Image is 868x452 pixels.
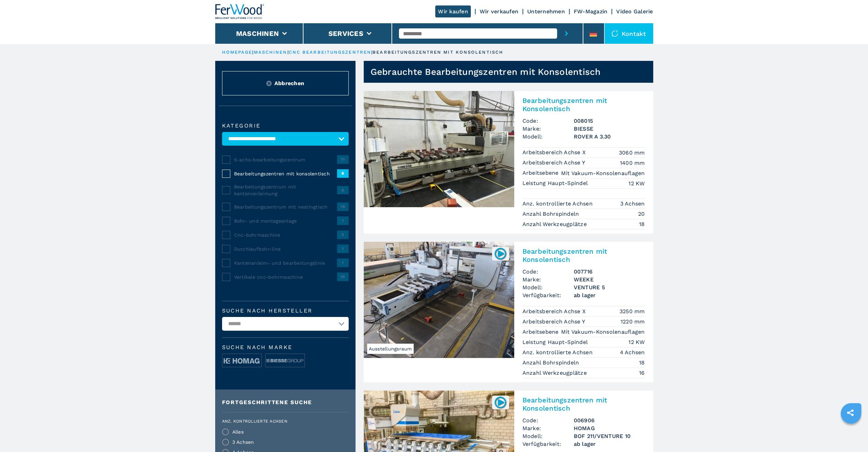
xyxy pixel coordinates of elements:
[494,247,507,260] img: 007716
[234,183,337,197] span: Bearbeitungszentrum mit kantenverleimung
[574,283,645,291] h3: VENTURE 5
[638,210,645,218] em: 20
[522,200,595,208] p: Anz. kontrollierte Achsen
[605,23,653,44] div: Kontakt
[842,404,859,421] a: sharethis
[561,328,645,336] em: Mit Vakuum-Konsolenauflagen
[234,260,337,266] span: Kantenanleim- und bearbeitungslinie
[522,432,574,440] span: Modell:
[337,155,349,163] span: 11
[234,217,337,224] span: Bohr- und montageanlage
[522,180,590,187] p: Leistung Haupt-Spindel
[616,8,653,15] a: Video Galerie
[639,220,645,228] em: 18
[522,159,587,167] p: Arbeitsbereich Achse Y
[522,125,574,133] span: Marke:
[522,133,574,141] span: Modell:
[522,416,574,424] span: Code:
[574,416,645,424] h3: 006906
[337,230,349,239] span: 5
[620,348,645,356] em: 4 Achsen
[522,276,574,283] span: Marke:
[265,354,305,368] img: image
[364,91,653,234] a: Bearbeitungszentren mit Konsolentisch BIESSE ROVER A 3.30Bearbeitungszentren mit KonsolentischCod...
[215,4,264,19] img: Ferwood
[234,245,337,252] span: Durchlaufbohr-line
[222,345,349,350] span: Suche nach Marke
[574,424,645,432] h3: HOMAG
[557,23,576,44] button: submit-button
[522,169,560,177] p: Arbeitsebene
[629,180,645,187] em: 12 KW
[522,359,581,367] p: Anzahl Bohrspindeln
[522,328,560,336] p: Arbeitsebene
[236,29,279,38] button: Maschinen
[522,308,588,315] p: Arbeitsbereich Achse X
[629,338,645,346] em: 12 KW
[367,344,414,354] span: Ausstellungsraum
[328,29,363,38] button: Services
[364,91,514,207] img: Bearbeitungszentren mit Konsolentisch BIESSE ROVER A 3.30
[234,231,337,238] span: Cnc-bohrmaschine
[522,349,595,356] p: Anz. kontrollierte Achsen
[337,169,349,177] span: 8
[371,66,601,77] h1: Gebrauchte Bearbeitungszentren mit Konsolentisch
[527,8,565,15] a: Unternehmen
[574,117,645,125] h3: 008015
[620,307,645,315] em: 3250 mm
[574,432,645,440] h3: BOF 211/VENTURE 10
[232,429,244,434] div: Alles
[522,291,574,299] span: Verfügbarkeit:
[494,396,507,409] img: 006906
[222,50,252,55] a: HOMEPAGE
[364,242,653,382] a: Bearbeitungszentren mit Konsolentisch WEEKE VENTURE 5Ausstellungsraum007716Bearbeitungszentren mi...
[574,268,645,276] h3: 007716
[274,79,304,87] span: Abbrechen
[561,169,645,177] em: Mit Vakuum-Konsolenauflagen
[574,440,645,448] span: ab lager
[639,369,645,377] em: 16
[364,242,514,358] img: Bearbeitungszentren mit Konsolentisch WEEKE VENTURE 5
[254,50,287,55] a: maschinen
[435,5,471,17] a: Wir kaufen
[337,244,349,253] span: 1
[522,247,645,264] h2: Bearbeitungszentren mit Konsolentisch
[337,216,349,225] span: 1
[480,8,518,15] a: Wir verkaufen
[620,159,645,167] em: 1400 mm
[373,49,503,55] p: bearbeitungszentren mit konsolentisch
[252,50,254,55] span: |
[522,338,590,346] p: Leistung Haupt-Spindel
[371,50,373,55] span: |
[522,283,574,291] span: Modell:
[522,149,588,156] p: Arbeitsbereich Achse X
[639,359,645,367] em: 18
[337,272,349,281] span: 10
[222,419,345,423] label: Anz. kontrollierte Achsen
[620,200,645,208] em: 3 Achsen
[289,50,371,55] a: cnc bearbeitungszentren
[621,318,645,325] em: 1220 mm
[522,440,574,448] span: Verfügbarkeit:
[839,421,863,447] iframe: Chat
[266,81,272,86] img: Reset
[222,354,261,368] img: image
[222,400,349,405] div: Fortgeschrittene Suche
[234,156,337,163] span: 5-achs-bearbeitungszentrum
[619,149,645,157] em: 3060 mm
[522,268,574,276] span: Code:
[574,276,645,283] h3: WEEKE
[522,369,589,377] p: Anzahl Werkzeugplätze
[337,258,349,267] span: 1
[222,71,349,95] button: ResetAbbrechen
[522,210,581,218] p: Anzahl Bohrspindeln
[287,50,288,55] span: |
[522,424,574,432] span: Marke:
[574,125,645,133] h3: BIESSE
[574,133,645,141] h3: ROVER A 3.30
[522,221,589,228] p: Anzahl Werkzeugplätze
[234,170,337,177] span: Bearbeitungszentren mit konsolentisch
[337,186,349,194] span: 6
[522,96,645,113] h2: Bearbeitungszentren mit Konsolentisch
[522,396,645,412] h2: Bearbeitungszentren mit Konsolentisch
